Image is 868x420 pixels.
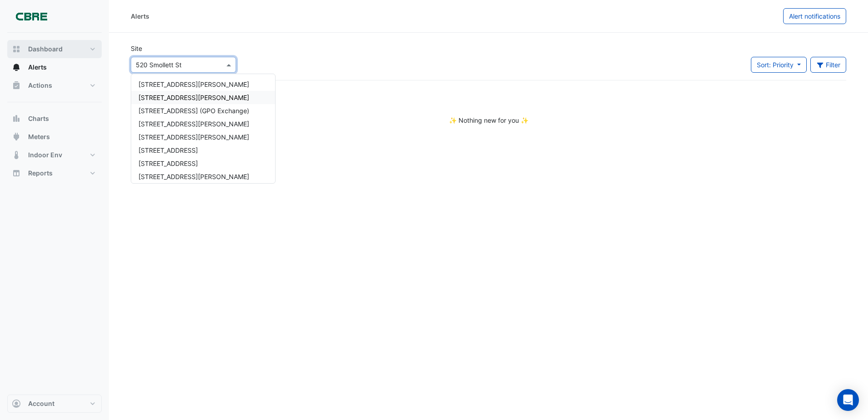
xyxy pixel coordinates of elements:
[12,63,21,72] app-icon: Alerts
[11,7,52,25] img: Company Logo
[751,57,807,73] button: Sort: Priority
[138,120,249,128] span: [STREET_ADDRESS][PERSON_NAME]
[12,45,21,54] app-icon: Dashboard
[12,114,21,123] app-icon: Charts
[783,8,846,24] button: Alert notifications
[7,110,102,128] button: Charts
[28,114,49,123] span: Charts
[7,146,102,164] button: Indoor Env
[138,133,249,141] span: [STREET_ADDRESS][PERSON_NAME]
[12,169,21,178] app-icon: Reports
[12,132,21,141] app-icon: Meters
[7,395,102,413] button: Account
[131,115,846,125] div: ✨ Nothing new for you ✨
[757,61,794,69] span: Sort: Priority
[28,399,54,408] span: Account
[12,81,21,90] app-icon: Actions
[12,150,21,160] app-icon: Indoor Env
[7,128,102,146] button: Meters
[138,173,249,180] span: [STREET_ADDRESS][PERSON_NAME]
[28,169,53,178] span: Reports
[810,57,847,73] button: Filter
[28,81,52,90] span: Actions
[138,94,249,101] span: [STREET_ADDRESS][PERSON_NAME]
[138,107,249,115] span: [STREET_ADDRESS] (GPO Exchange)
[28,132,50,141] span: Meters
[28,150,62,160] span: Indoor Env
[7,76,102,95] button: Actions
[837,389,859,411] div: Open Intercom Messenger
[7,58,102,76] button: Alerts
[7,40,102,58] button: Dashboard
[131,11,149,21] div: Alerts
[7,164,102,182] button: Reports
[138,160,198,167] span: [STREET_ADDRESS]
[138,80,249,88] span: [STREET_ADDRESS][PERSON_NAME]
[789,12,840,20] span: Alert notifications
[131,74,275,183] div: Options List
[131,44,142,53] label: Site
[138,146,198,154] span: [STREET_ADDRESS]
[28,45,63,54] span: Dashboard
[28,63,47,72] span: Alerts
